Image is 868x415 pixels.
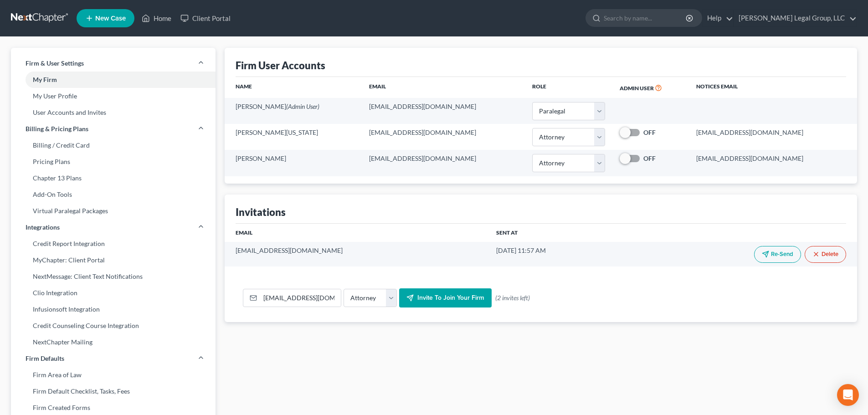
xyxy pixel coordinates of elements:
div: Firm User Accounts [236,59,325,72]
a: Firm Area of Law [11,367,216,383]
td: [EMAIL_ADDRESS][DOMAIN_NAME] [362,150,525,176]
td: [EMAIL_ADDRESS][DOMAIN_NAME] [689,150,857,176]
div: Open Intercom Messenger [837,384,859,406]
strong: OFF [643,154,656,162]
a: NextMessage: Client Text Notifications [11,268,216,285]
a: MyChapter: Client Portal [11,252,216,268]
a: Integrations [11,219,216,236]
td: [EMAIL_ADDRESS][DOMAIN_NAME] [225,242,489,266]
th: Notices Email [689,77,857,98]
a: Chapter 13 Plans [11,170,216,186]
a: Billing & Pricing Plans [11,121,216,137]
a: Firm Defaults [11,350,216,367]
a: My Firm [11,72,216,88]
span: Integrations [26,223,60,232]
td: [PERSON_NAME] [225,150,362,176]
td: [PERSON_NAME][US_STATE] [225,124,362,150]
a: My User Profile [11,88,216,104]
a: User Accounts and Invites [11,104,216,121]
span: New Case [95,15,126,22]
a: Infusionsoft Integration [11,301,216,318]
th: Name [225,77,362,98]
a: Add-On Tools [11,186,216,203]
a: NextChapter Mailing [11,334,216,350]
button: Invite to join your firm [399,288,492,307]
a: Virtual Paralegal Packages [11,203,216,219]
span: Admin User [620,85,654,92]
td: [DATE] 11:57 AM [489,242,624,266]
span: (Admin User) [286,102,319,110]
div: Invitations [236,205,286,219]
th: Sent At [489,224,624,242]
a: Billing / Credit Card [11,137,216,154]
a: Firm Default Checklist, Tasks, Fees [11,383,216,400]
td: [EMAIL_ADDRESS][DOMAIN_NAME] [689,124,857,150]
th: Role [525,77,612,98]
a: Firm & User Settings [11,55,216,72]
button: Re-Send [754,246,801,263]
span: Billing & Pricing Plans [26,124,88,133]
span: (2 invites left) [495,293,530,302]
th: Email [225,224,489,242]
a: Credit Report Integration [11,236,216,252]
a: [PERSON_NAME] Legal Group, LLC [734,10,857,26]
a: Pricing Plans [11,154,216,170]
input: Email Address [260,289,341,307]
a: Client Portal [176,10,235,26]
a: Credit Counseling Course Integration [11,318,216,334]
a: Home [137,10,176,26]
th: Email [362,77,525,98]
span: Firm & User Settings [26,59,84,68]
span: Invite to join your firm [417,294,484,302]
input: Search by name... [604,10,687,26]
span: Firm Defaults [26,354,64,363]
td: [EMAIL_ADDRESS][DOMAIN_NAME] [362,98,525,124]
strong: OFF [643,128,656,136]
td: [PERSON_NAME] [225,98,362,124]
td: [EMAIL_ADDRESS][DOMAIN_NAME] [362,124,525,150]
a: Help [703,10,733,26]
button: Delete [805,246,846,263]
a: Clio Integration [11,285,216,301]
